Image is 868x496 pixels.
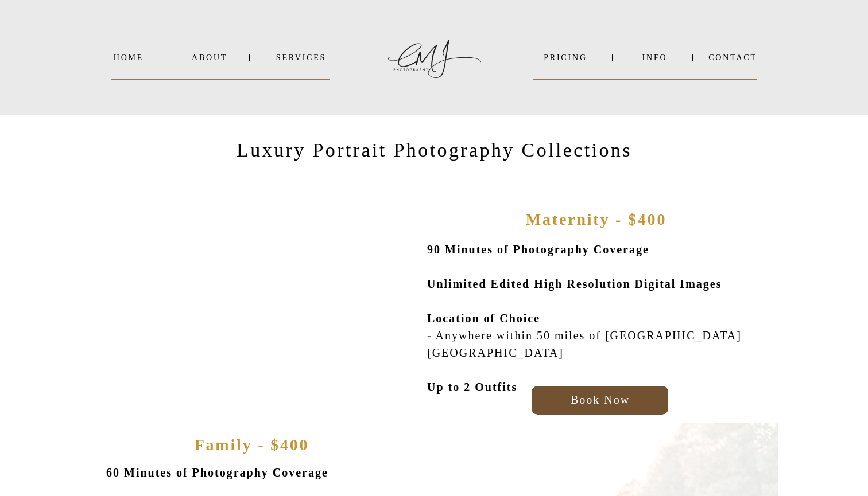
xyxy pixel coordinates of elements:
a: About [192,53,226,62]
p: - Anywhere within 50 miles of [GEOGRAPHIC_DATA] [GEOGRAPHIC_DATA] [427,241,778,380]
p: Luxury Portrait Photography Collections [235,138,633,166]
b: Maternity - $400 [526,210,666,228]
b: Unlimited Edited High Resolution Digital Images Location of Choice [427,278,722,325]
a: INFO [627,53,683,62]
b: 60 Minutes of Photography Coverage [106,466,328,479]
a: Home [111,53,146,62]
a: Contact [708,53,757,62]
b: 90 Minutes of Photography Coverage [427,243,649,256]
a: PRICING [533,53,598,62]
a: Book Now [536,390,664,404]
b: Up to 2 Outfits [427,381,517,393]
a: SERVICES [272,53,330,62]
b: Family - $400 [195,436,309,454]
